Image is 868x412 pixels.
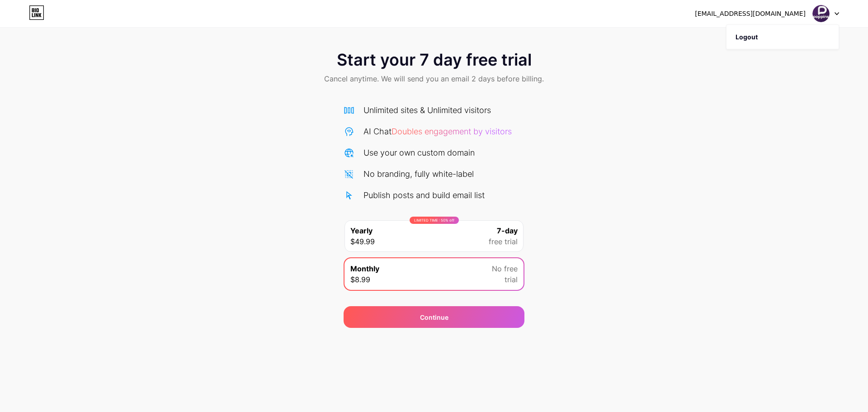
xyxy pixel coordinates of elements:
[337,51,532,69] span: Start your 7 day free trial
[489,236,518,247] span: free trial
[492,263,518,274] span: No free
[363,168,474,180] div: No branding, fully white-label
[363,147,475,159] div: Use your own custom domain
[497,225,518,236] span: 7-day
[812,5,830,22] img: sekillinickyazma
[420,313,448,322] span: Continue
[726,25,839,49] li: Logout
[410,217,459,224] div: LIMITED TIME : 50% off
[363,104,491,116] div: Unlimited sites & Unlimited visitors
[695,9,806,19] div: [EMAIL_ADDRESS][DOMAIN_NAME]
[363,125,512,137] div: AI Chat
[350,263,379,274] span: Monthly
[363,189,485,201] div: Publish posts and build email list
[350,274,370,285] span: $8.99
[392,127,512,136] span: Doubles engagement by visitors
[324,73,544,84] span: Cancel anytime. We will send you an email 2 days before billing.
[350,225,373,236] span: Yearly
[505,274,518,285] span: trial
[350,236,375,247] span: $49.99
